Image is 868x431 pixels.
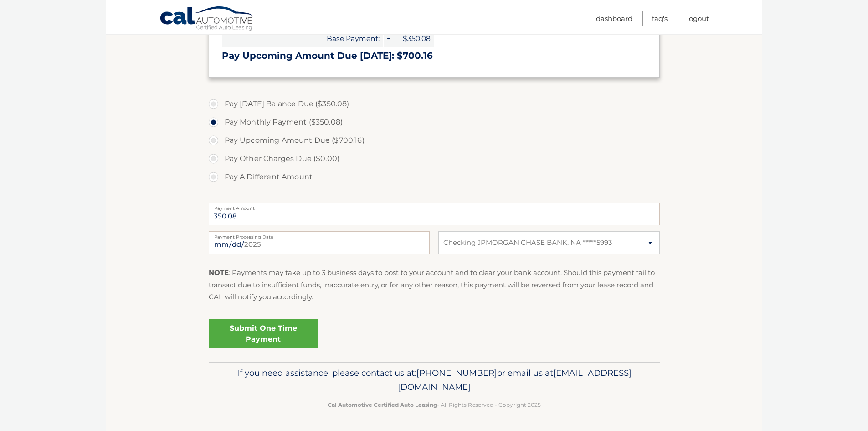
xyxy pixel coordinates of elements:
label: Pay Monthly Payment ($350.08) [209,113,660,131]
p: - All Rights Reserved - Copyright 2025 [215,400,654,410]
h3: Pay Upcoming Amount Due [DATE]: $700.16 [222,50,647,62]
p: : Payments may take up to 3 business days to post to your account and to clear your bank account.... [209,267,660,303]
strong: Cal Automotive Certified Auto Leasing [328,401,437,408]
label: Pay Upcoming Amount Due ($700.16) [209,131,660,150]
input: Payment Date [209,231,430,254]
a: Submit One Time Payment [209,319,318,348]
span: Base Payment: [222,31,383,47]
label: Payment Amount [209,203,660,210]
label: Pay A Different Amount [209,168,660,186]
span: $350.08 [393,31,434,47]
strong: NOTE [209,268,229,277]
a: FAQ's [652,11,668,26]
a: Dashboard [596,11,632,26]
span: [PHONE_NUMBER] [416,368,497,378]
label: Payment Processing Date [209,231,430,239]
span: + [384,31,393,47]
label: Pay [DATE] Balance Due ($350.08) [209,95,660,113]
label: Pay Other Charges Due ($0.00) [209,150,660,168]
a: Logout [687,11,709,26]
p: If you need assistance, please contact us at: or email us at [215,366,654,395]
a: Cal Automotive [159,6,255,32]
input: Payment Amount [209,203,660,225]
